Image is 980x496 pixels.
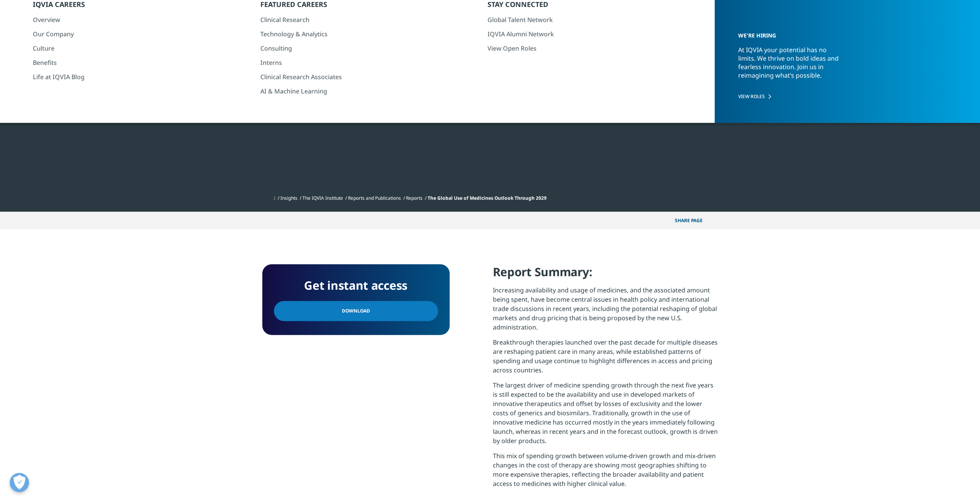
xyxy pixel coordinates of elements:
[260,87,468,95] a: AI & Machine Learning
[280,195,297,201] a: Insights
[260,73,468,81] a: Clinical Research Associates
[274,301,438,321] a: Download
[738,46,844,87] p: At IQVIA your potential has no limits. We thrive on bold ideas and fearless innovation. Join us i...
[493,451,718,494] p: This mix of spending growth between volume-driven growth and mix-driven changes in the cost of th...
[348,195,401,201] a: Reports and Publications
[260,44,468,53] a: Consulting
[274,276,438,295] h4: Get instant access
[260,15,468,24] a: Clinical Research
[669,212,718,229] p: Share PAGE
[738,19,933,46] h5: WE'RE HIRING
[487,44,696,53] a: View Open Roles
[33,73,241,81] a: Life at IQVIA Blog
[493,264,718,285] h4: Report Summary:
[33,15,241,24] a: Overview
[10,473,29,492] button: Open Preferences
[493,285,718,338] p: Increasing availability and usage of medicines, and the associated amount being spent, have becom...
[669,212,718,229] button: Share PAGEShare PAGE
[406,195,423,201] a: Reports
[487,30,696,38] a: IQVIA Alumni Network
[428,195,547,201] span: The Global Use of Medicines Outlook Through 2029
[493,338,718,380] p: Breakthrough therapies launched over the past decade for multiple diseases are reshaping patient ...
[33,30,241,38] a: Our Company
[342,307,370,315] span: Download
[33,44,241,53] a: Culture
[487,15,696,24] a: Global Talent Network
[493,380,718,451] p: The largest driver of medicine spending growth through the next five years is still expected to b...
[260,58,468,67] a: Interns
[302,195,343,201] a: The IQVIA Institute
[260,30,468,38] a: Technology & Analytics
[33,58,241,67] a: Benefits
[738,93,944,100] a: VIEW ROLES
